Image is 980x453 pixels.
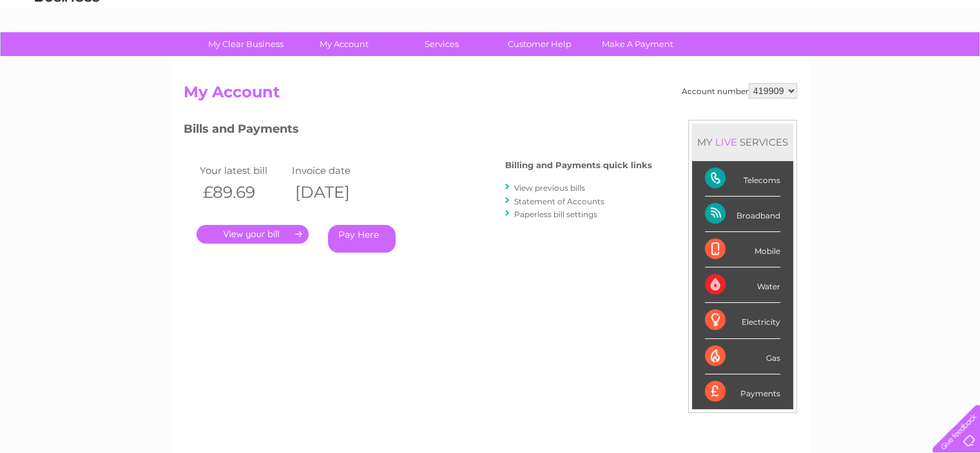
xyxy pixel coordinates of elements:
[289,162,381,179] td: Invoice date
[868,55,887,64] a: Blog
[289,179,381,206] th: [DATE]
[821,55,860,64] a: Telecoms
[705,374,780,409] div: Payments
[785,55,814,64] a: Energy
[291,32,397,56] a: My Account
[184,120,652,142] h3: Bills and Payments
[705,161,780,197] div: Telecoms
[705,267,780,303] div: Water
[193,32,299,56] a: My Clear Business
[937,55,968,64] a: Log out
[584,32,691,56] a: Make A Payment
[514,197,604,206] a: Statement of Accounts
[197,225,309,244] a: .
[705,303,780,338] div: Electricity
[894,55,926,64] a: Contact
[682,83,797,99] div: Account number
[705,197,780,232] div: Broadband
[184,83,797,108] h2: My Account
[197,179,289,206] th: £89.69
[737,6,826,23] a: 0333 014 3131
[328,225,396,253] a: Pay Here
[514,209,597,219] a: Paperless bill settings
[34,34,100,73] img: logo.png
[705,232,780,267] div: Mobile
[692,124,793,160] div: MY SERVICES
[753,55,778,64] a: Water
[486,32,593,56] a: Customer Help
[186,7,795,63] div: Clear Business is a trading name of Verastar Limited (registered in [GEOGRAPHIC_DATA] No. 3667643...
[713,136,740,148] div: LIVE
[389,32,495,56] a: Services
[505,160,652,170] h4: Billing and Payments quick links
[197,162,289,179] td: Your latest bill
[514,183,585,193] a: View previous bills
[705,339,780,374] div: Gas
